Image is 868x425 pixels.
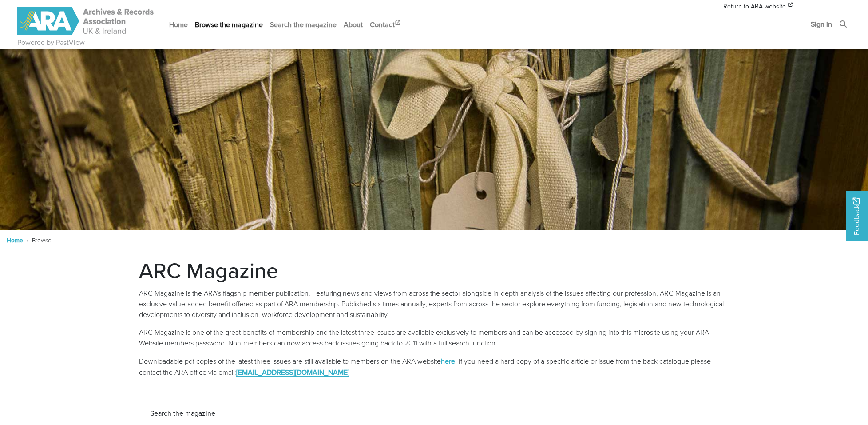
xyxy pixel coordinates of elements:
img: ARA - ARC Magazine | Powered by PastView [17,7,155,35]
a: Home [166,13,191,36]
a: here [441,356,455,366]
p: ARC Magazine is one of the great benefits of membership and the latest three issues are available... [139,327,729,349]
a: Search the magazine [266,13,340,36]
a: Home [7,236,23,245]
a: Contact [366,13,405,36]
a: Would you like to provide feedback? [846,191,868,241]
a: Browse the magazine [191,13,266,36]
a: ARA - ARC Magazine | Powered by PastView logo [17,2,155,40]
a: Sign in [807,12,836,36]
a: About [340,13,366,36]
h1: ARC Magazine [139,257,729,283]
a: Powered by PastView [17,37,85,48]
a: [EMAIL_ADDRESS][DOMAIN_NAME] [236,367,349,377]
span: Return to ARA website [723,2,786,11]
p: ARC Magazine is the ARA’s flagship member publication. Featuring news and views from across the s... [139,288,729,320]
span: Browse [32,236,52,245]
span: Feedback [851,198,862,236]
p: Downloadable pdf copies of the latest three issues are still available to members on the ARA webs... [139,356,729,378]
